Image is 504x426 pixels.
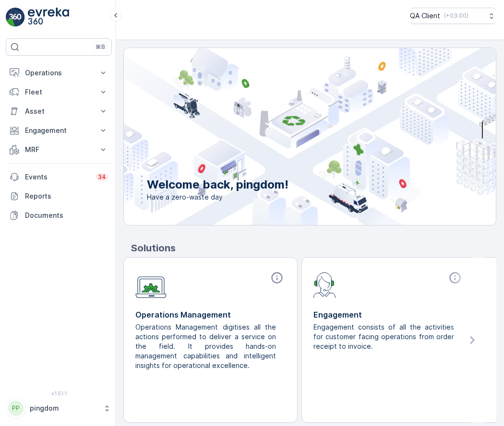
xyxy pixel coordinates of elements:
p: pingdom [30,403,98,413]
button: PPpingdom [6,398,112,418]
a: Events34 [6,167,112,187]
p: Operations [25,68,93,78]
p: Engagement consists of all the activities for customer facing operations from order receipt to in... [313,322,456,351]
p: Engagement [25,126,93,135]
a: Documents [6,206,112,225]
p: Operations Management [135,309,286,320]
div: PP [8,401,24,416]
img: logo [6,8,25,27]
p: MRF [25,145,93,154]
p: Engagement [313,309,464,320]
button: Fleet [6,83,112,102]
img: module-icon [313,271,336,298]
button: MRF [6,140,112,159]
p: Documents [25,211,108,220]
p: 34 [98,173,106,181]
img: logo_light-DOdMpM7g.png [28,8,69,27]
a: Reports [6,187,112,206]
img: module-icon [135,271,167,298]
p: Operations Management digitises all the actions performed to deliver a service on the field. It p... [135,322,278,370]
p: ( +03:00 ) [444,12,468,20]
p: ⌘B [96,43,105,51]
button: Asset [6,102,112,121]
p: Solutions [131,241,496,255]
span: v 1.51.1 [6,390,112,396]
p: Reports [25,191,108,201]
p: Events [25,172,90,182]
p: Fleet [25,87,93,97]
button: Operations [6,63,112,83]
p: Asset [25,106,93,116]
p: Welcome back, pingdom! [147,177,288,192]
img: city illustration [81,48,496,225]
p: QA Client [410,11,440,21]
button: QA Client(+03:00) [410,8,496,24]
span: Have a zero-waste day [147,192,288,202]
button: Engagement [6,121,112,140]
